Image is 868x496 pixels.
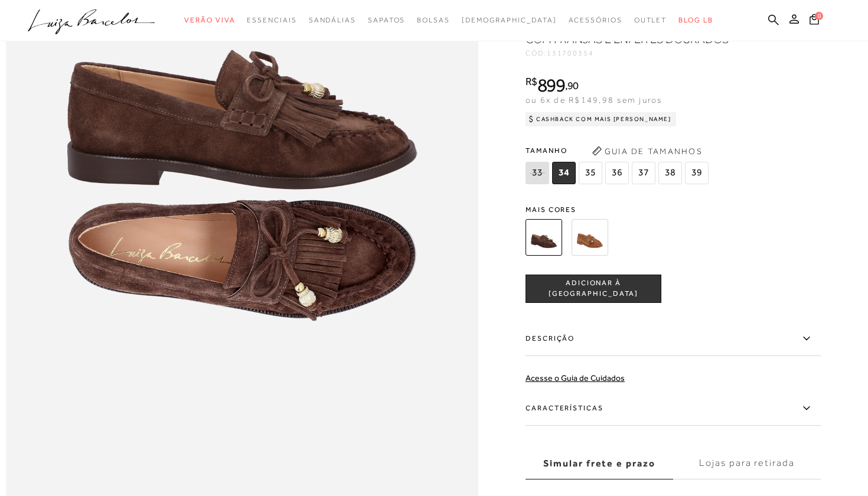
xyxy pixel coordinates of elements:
[184,9,235,31] a: categoryNavScreenReaderText
[526,219,562,256] img: MOCASSIM LOAFER EM CAMURÇA CAFÉ COM FRANJAS E ENFEITES DOURADOS
[569,9,622,31] a: categoryNavScreenReaderText
[184,16,235,24] span: Verão Viva
[526,391,821,426] label: Características
[634,9,667,31] a: categoryNavScreenReaderText
[417,16,450,24] span: Bolsas
[309,16,356,24] span: Sandálias
[526,448,673,479] label: Simular frete e prazo
[634,16,667,24] span: Outlet
[685,162,709,184] span: 39
[537,74,565,96] span: 899
[526,279,661,299] span: ADICIONAR À [GEOGRAPHIC_DATA]
[565,80,579,91] i: ,
[658,162,682,184] span: 38
[569,16,622,24] span: Acessórios
[368,9,405,31] a: categoryNavScreenReaderText
[579,162,602,184] span: 35
[462,16,557,24] span: [DEMOGRAPHIC_DATA]
[572,219,608,256] img: MOCASSIM LOAFER EM CAMURÇA CARAMELO COM FRANJAS E ENFEITES DOURADOS
[547,49,594,57] span: 131700354
[526,322,821,356] label: Descrição
[462,9,557,31] a: noSubCategoriesText
[632,162,655,184] span: 37
[526,142,712,159] span: Tamanho
[588,142,706,161] button: Guia de Tamanhos
[526,95,662,105] span: ou 6x de R$149,98 sem juros
[605,162,629,184] span: 36
[368,16,405,24] span: Sapatos
[526,275,661,303] button: ADICIONAR À [GEOGRAPHIC_DATA]
[247,9,296,31] a: categoryNavScreenReaderText
[815,12,823,20] span: 0
[673,448,821,479] label: Lojas para retirada
[567,79,579,92] span: 90
[526,162,549,184] span: 33
[526,112,676,126] div: Cashback com Mais [PERSON_NAME]
[309,9,356,31] a: categoryNavScreenReaderText
[552,162,576,184] span: 34
[526,76,537,87] i: R$
[678,16,713,24] span: BLOG LB
[526,50,762,57] div: CÓD:
[678,9,713,31] a: BLOG LB
[247,16,296,24] span: Essenciais
[806,13,823,29] button: 0
[526,373,625,383] a: Acesse o Guia de Cuidados
[526,206,821,213] span: Mais cores
[417,9,450,31] a: categoryNavScreenReaderText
